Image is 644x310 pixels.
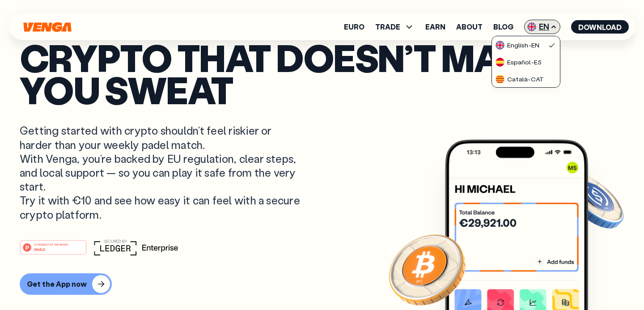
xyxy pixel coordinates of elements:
[571,20,629,34] button: Download
[492,36,560,53] a: flag-ukEnglish-EN
[527,22,536,31] img: flag-uk
[496,58,504,67] img: flag-es
[22,22,72,32] svg: Home
[456,23,483,30] a: About
[20,273,112,295] button: Get the App now
[524,20,560,34] span: EN
[496,41,504,50] img: flag-uk
[344,23,364,30] a: Euro
[492,53,560,70] a: flag-esEspañol-ES
[496,58,542,67] div: Español - ES
[493,23,513,30] a: Blog
[34,247,45,252] tspan: Web3
[492,70,560,87] a: flag-catCatalà-CAT
[496,75,504,84] img: flag-cat
[387,229,467,310] img: Bitcoin
[496,41,539,50] div: English - EN
[34,243,68,246] tspan: #1 PRODUCT OF THE MONTH
[561,169,626,233] img: USDC coin
[20,273,624,295] a: Get the App now
[375,21,415,32] span: TRADE
[20,123,302,221] p: Getting started with crypto shouldn’t feel riskier or harder than your weekly padel match. With V...
[27,280,87,289] div: Get the App now
[496,75,544,84] div: Català - CAT
[20,245,87,257] a: #1 PRODUCT OF THE MONTHWeb3
[425,23,445,30] a: Earn
[375,23,400,30] span: TRADE
[20,41,624,106] p: Crypto that doesn’t make you sweat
